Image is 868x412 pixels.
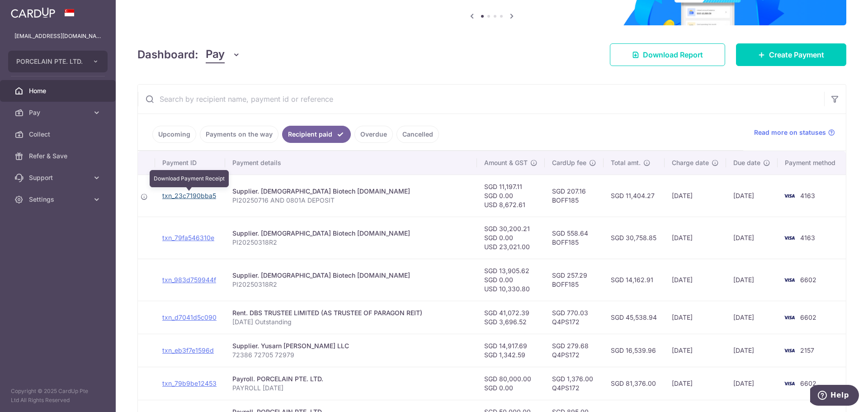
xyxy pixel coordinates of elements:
td: SGD 30,200.21 SGD 0.00 USD 23,021.00 [477,217,545,259]
a: txn_eb3f7e1596d [162,346,214,354]
iframe: Opens a widget where you can find more information [810,385,859,407]
td: SGD 13,905.62 SGD 0.00 USD 10,330.80 [477,259,545,301]
td: [DATE] [726,301,778,334]
span: 6602 [800,276,816,284]
td: SGD 11,197.11 SGD 0.00 USD 8,672.61 [477,175,545,217]
button: PORCELAIN PTE. LTD. [8,51,108,72]
td: [DATE] [726,217,778,259]
td: [DATE] [665,259,726,301]
span: Due date [733,158,760,167]
span: Create Payment [769,49,824,60]
p: PI20250318R2 [232,238,470,247]
a: txn_79b9be12453 [162,379,217,387]
span: 4163 [800,234,815,242]
td: [DATE] [665,301,726,334]
a: txn_983d759944f [162,276,216,284]
a: txn_79fa546310e [162,234,214,242]
img: Bank Card [780,345,798,356]
span: Settings [29,195,89,204]
td: SGD 80,000.00 SGD 0.00 [477,367,545,400]
img: Bank Card [780,232,798,243]
td: SGD 558.64 BOFF185 [545,217,604,259]
a: Payments on the way [200,126,278,143]
th: Payment method [778,151,846,175]
div: Download Payment Receipt [150,170,229,187]
span: PORCELAIN PTE. LTD. [16,57,83,66]
div: Supplier. [DEMOGRAPHIC_DATA] Biotech [DOMAIN_NAME] [232,271,470,280]
td: SGD 14,162.91 [604,259,665,301]
img: Bank Card [780,312,798,323]
div: Supplier. Yusarn [PERSON_NAME] LLC [232,341,470,350]
p: PI20250716 AND 0801A DEPOSIT [232,196,470,205]
span: CardUp fee [552,158,586,167]
td: [DATE] [726,334,778,367]
h4: Dashboard: [137,47,198,63]
td: SGD 279.68 Q4PS172 [545,334,604,367]
img: CardUp [11,7,55,18]
span: 2157 [800,346,814,354]
td: SGD 16,539.96 [604,334,665,367]
td: [DATE] [665,334,726,367]
td: SGD 45,538.94 [604,301,665,334]
img: Bank Card [780,190,798,201]
a: Overdue [354,126,393,143]
span: Read more on statuses [754,128,826,137]
button: Pay [206,46,241,63]
p: PI20250318R2 [232,280,470,289]
a: Cancelled [396,126,439,143]
a: Create Payment [736,43,846,66]
p: [EMAIL_ADDRESS][DOMAIN_NAME] [14,32,101,41]
th: Payment details [225,151,477,175]
td: SGD 14,917.69 SGD 1,342.59 [477,334,545,367]
a: txn_23c7190bba5 [162,192,216,199]
td: [DATE] [665,367,726,400]
td: SGD 770.03 Q4PS172 [545,301,604,334]
span: Pay [29,108,89,117]
div: Supplier. [DEMOGRAPHIC_DATA] Biotech [DOMAIN_NAME] [232,229,470,238]
div: Supplier. [DEMOGRAPHIC_DATA] Biotech [DOMAIN_NAME] [232,187,470,196]
td: [DATE] [726,367,778,400]
a: Download Report [610,43,725,66]
div: Payroll. PORCELAIN PTE. LTD. [232,374,470,384]
span: 6602 [800,379,816,387]
td: SGD 81,376.00 [604,367,665,400]
div: Rent. DBS TRUSTEE LIMITED (AS TRUSTEE OF PARAGON REIT) [232,308,470,317]
span: Download Report [643,49,703,60]
p: [DATE] Outstanding [232,317,470,327]
span: Total amt. [611,158,641,167]
span: Support [29,173,89,182]
a: txn_d7041d5c090 [162,313,217,321]
td: SGD 207.16 BOFF185 [545,175,604,217]
span: Charge date [672,158,709,167]
input: Search by recipient name, payment id or reference [138,85,824,114]
span: 6602 [800,313,816,321]
a: Recipient paid [282,126,351,143]
td: [DATE] [726,175,778,217]
td: SGD 11,404.27 [604,175,665,217]
span: Refer & Save [29,152,89,161]
span: Amount & GST [484,158,528,167]
td: SGD 30,758.85 [604,217,665,259]
td: [DATE] [665,175,726,217]
a: Read more on statuses [754,128,835,137]
th: Payment ID [155,151,225,175]
span: Home [29,86,89,95]
td: SGD 41,072.39 SGD 3,696.52 [477,301,545,334]
span: Pay [206,46,225,63]
td: SGD 1,376.00 Q4PS172 [545,367,604,400]
a: Upcoming [152,126,196,143]
td: [DATE] [665,217,726,259]
p: 72386 72705 72979 [232,350,470,360]
span: 4163 [800,192,815,199]
td: SGD 257.29 BOFF185 [545,259,604,301]
p: PAYROLL [DATE] [232,384,470,393]
td: [DATE] [726,259,778,301]
img: Bank Card [780,378,798,389]
img: Bank Card [780,275,798,285]
span: Collect [29,130,89,139]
